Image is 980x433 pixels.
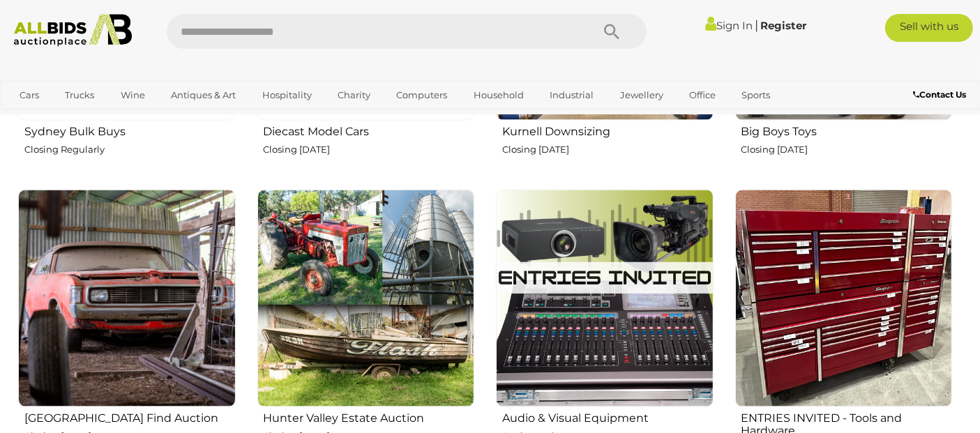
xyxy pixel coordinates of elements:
[885,14,972,42] a: Sell with us
[502,409,714,425] h2: Audio & Visual Equipment
[112,84,154,107] a: Wine
[755,17,758,33] span: |
[577,14,647,49] button: Search
[56,84,103,107] a: Trucks
[913,89,966,100] b: Contact Us
[264,122,475,138] h2: Diecast Model Cars
[24,409,236,425] h2: [GEOGRAPHIC_DATA] Find Auction
[264,142,475,158] p: Closing [DATE]
[24,142,236,158] p: Closing Regularly
[735,190,953,407] img: ENTRIES INVITED - Tools and Hardware
[18,190,236,407] img: Hunter Valley Barn Find Auction
[496,190,714,407] img: Audio & Visual Equipment
[257,190,475,407] img: Hunter Valley Estate Auction
[680,84,725,107] a: Office
[611,84,672,107] a: Jewellery
[264,409,475,425] h2: Hunter Valley Estate Auction
[502,142,714,158] p: Closing [DATE]
[541,84,603,107] a: Industrial
[387,84,456,107] a: Computers
[760,19,806,32] a: Register
[502,122,714,138] h2: Kurnell Downsizing
[732,84,779,107] a: Sports
[162,84,245,107] a: Antiques & Art
[913,87,970,102] a: Contact Us
[741,122,953,138] h2: Big Boys Toys
[7,14,138,47] img: Allbids.com.au
[24,122,236,138] h2: Sydney Bulk Buys
[329,84,379,107] a: Charity
[705,19,753,32] a: Sign In
[741,142,953,158] p: Closing [DATE]
[10,107,128,130] a: [GEOGRAPHIC_DATA]
[10,84,48,107] a: Cars
[465,84,533,107] a: Household
[253,84,321,107] a: Hospitality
